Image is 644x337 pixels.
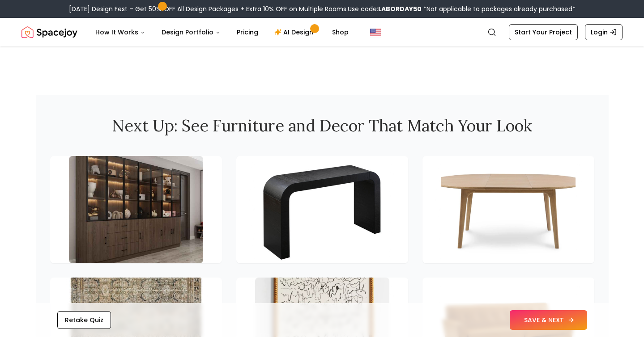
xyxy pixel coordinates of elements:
[88,23,153,41] button: How It Works
[69,156,203,263] img: Glass Doors Display Case Curio Cabinet With Drawers
[88,23,356,41] nav: Main
[21,23,77,41] img: Spacejoy Logo
[21,23,77,41] a: Spacejoy
[325,23,356,41] a: Shop
[510,310,587,330] button: SAVE & NEXT
[154,23,228,41] button: Design Portfolio
[422,4,576,13] span: *Not applicable to packages already purchased*
[57,311,111,329] button: Retake Quiz
[69,4,576,13] div: [DATE] Design Fest – Get 50% OFF All Design Packages + Extra 10% OFF on Multiple Rooms.
[370,27,381,38] img: United States
[267,23,323,41] a: AI Design
[441,156,576,263] img: Plumas White Oak Dining Table for 6 Extendable
[378,4,422,13] b: LABORDAY50
[255,156,389,263] img: Bump Black Console Table
[348,4,422,13] span: Use code:
[21,18,623,46] nav: Global
[230,23,265,41] a: Pricing
[585,24,623,40] a: Login
[50,117,594,135] h2: Next Up: See Furniture and Decor That Match Your Look
[509,24,578,40] a: Start Your Project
